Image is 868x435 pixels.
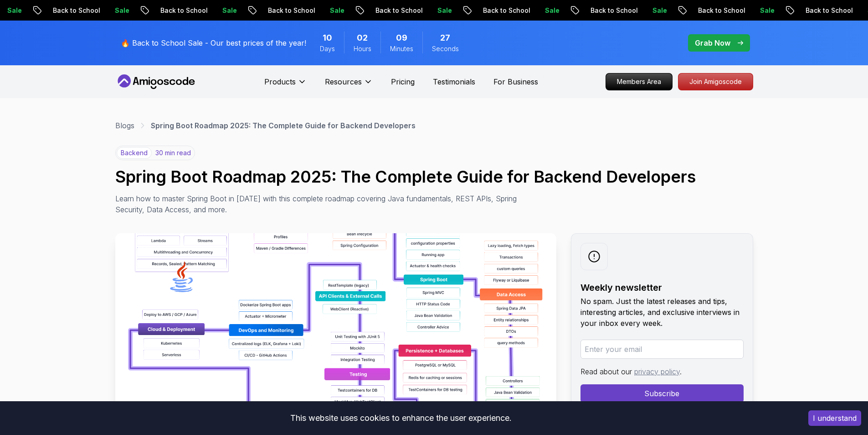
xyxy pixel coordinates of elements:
p: Sale [212,6,241,15]
a: Members Area [606,73,673,90]
span: Hours [354,44,371,53]
p: Back to School [796,6,858,15]
p: Grab Now [695,37,730,48]
h1: Spring Boot Roadmap 2025: The Complete Guide for Backend Developers [115,168,753,186]
p: Sale [642,6,672,15]
input: Enter your email [580,340,744,359]
p: Sale [105,6,134,15]
a: Blogs [115,120,134,131]
span: 9 Minutes [396,31,407,44]
p: Back to School [258,6,320,15]
p: Sale [427,6,457,15]
p: Members Area [606,73,672,90]
p: Join Amigoscode [678,73,753,90]
p: Spring Boot Roadmap 2025: The Complete Guide for Backend Developers [151,120,416,131]
button: Resources [325,76,373,94]
p: Sale [535,6,564,15]
button: Subscribe [580,384,744,403]
p: Back to School [150,6,212,15]
div: This website uses cookies to enhance the user experience. [7,408,795,428]
a: Pricing [391,76,415,87]
p: Learn how to master Spring Boot in [DATE] with this complete roadmap covering Java fundamentals, ... [115,193,524,215]
p: Back to School [43,6,105,15]
p: Back to School [580,6,642,15]
span: Days [320,44,335,53]
p: Products [264,76,296,87]
button: Accept cookies [808,410,861,426]
a: For Business [493,76,538,87]
h2: Weekly newsletter [580,281,744,294]
p: Back to School [688,6,750,15]
p: backend [117,147,152,159]
span: 2 Hours [357,31,368,44]
span: Seconds [432,44,459,53]
span: 27 Seconds [440,31,450,44]
p: Back to School [473,6,535,15]
p: Back to School [365,6,427,15]
button: Products [264,76,307,94]
span: Minutes [390,44,413,53]
p: No spam. Just the latest releases and tips, interesting articles, and exclusive interviews in you... [580,296,744,329]
p: Read about our . [580,366,744,377]
a: privacy policy [634,367,680,376]
p: Resources [325,76,362,87]
span: 10 Days [323,31,332,44]
p: Sale [320,6,349,15]
a: Join Amigoscode [678,73,753,90]
p: 30 min read [155,148,191,157]
a: Testimonials [433,76,475,87]
p: 🔥 Back to School Sale - Our best prices of the year! [121,37,306,48]
p: Sale [750,6,779,15]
